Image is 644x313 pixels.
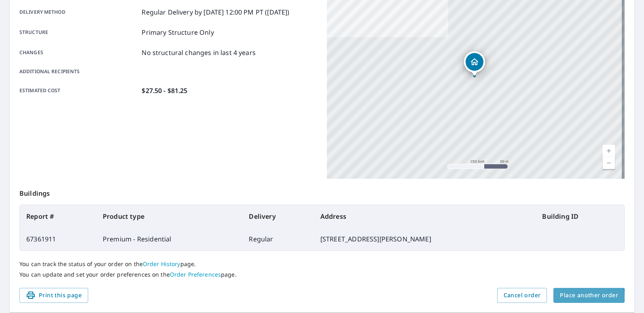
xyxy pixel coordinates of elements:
[504,290,541,300] span: Cancel order
[142,86,187,95] p: $27.50 - $81.25
[20,205,96,228] th: Report #
[19,48,138,57] p: Changes
[142,48,256,57] p: No structural changes in last 4 years
[19,271,625,278] p: You can update and set your order preferences on the page.
[19,86,138,95] p: Estimated cost
[242,205,314,228] th: Delivery
[242,228,314,250] td: Regular
[314,205,536,228] th: Address
[96,228,242,250] td: Premium - Residential
[170,271,221,278] a: Order Preferences
[20,228,96,250] td: 67361911
[96,205,242,228] th: Product type
[19,27,138,37] p: Structure
[142,7,289,17] p: Regular Delivery by [DATE] 12:00 PM PT ([DATE])
[464,51,485,76] div: Dropped pin, building 1, Residential property, 5515 STANLEY PL HALIFAX NS B3K2E8
[553,288,625,303] button: Place another order
[314,228,536,250] td: [STREET_ADDRESS][PERSON_NAME]
[560,290,618,300] span: Place another order
[19,179,625,205] p: Buildings
[143,260,180,268] a: Order History
[19,68,138,75] p: Additional recipients
[26,290,82,300] span: Print this page
[536,205,624,228] th: Building ID
[19,260,625,268] p: You can track the status of your order on the page.
[142,27,214,37] p: Primary Structure Only
[19,7,138,17] p: Delivery method
[603,157,615,169] a: Current Level 17, Zoom Out
[497,288,547,303] button: Cancel order
[19,288,88,303] button: Print this page
[603,145,615,157] a: Current Level 17, Zoom In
